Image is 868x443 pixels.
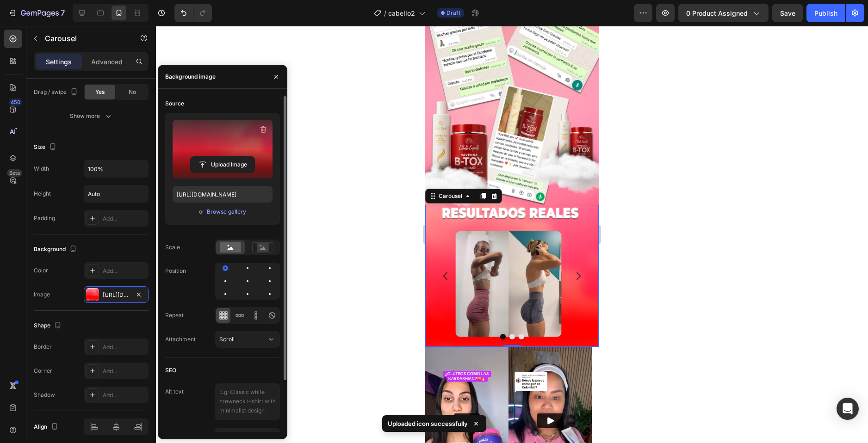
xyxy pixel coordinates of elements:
span: Scroll [219,336,235,343]
button: Browse gallery [206,207,247,216]
div: Position [165,267,186,275]
input: Auto [84,160,148,177]
div: Background image [165,73,216,81]
span: Save [780,9,795,17]
div: Image [34,290,50,299]
div: Shape [34,320,63,332]
div: Add... [103,267,146,275]
div: Align [34,421,60,433]
input: Auto [84,185,148,202]
span: or [199,206,205,217]
div: Drag / swipe [34,86,80,98]
div: Padding [34,214,55,222]
div: Background [34,243,79,256]
div: Source [165,99,184,108]
input: https://example.com/image.jpg [173,186,273,203]
button: 7 [4,4,69,22]
div: Color [34,266,48,275]
div: Corner [34,367,52,375]
span: Yes [95,88,105,96]
div: [URL][DOMAIN_NAME] [103,291,130,299]
span: 0 product assigned [686,8,748,18]
span: / [384,8,386,18]
p: 7 [61,7,65,18]
span: cabello2 [388,8,415,18]
button: Upload Image [190,156,255,173]
div: SEO [165,366,176,375]
button: Show more [34,108,149,124]
div: Open Intercom Messenger [837,398,859,420]
div: Add... [103,367,146,375]
button: Save [772,4,803,22]
p: Settings [46,57,72,67]
div: Add... [103,391,146,400]
p: Advanced [91,57,123,67]
button: 0 product assigned [678,4,769,22]
div: Browse gallery [207,208,246,216]
div: Width [34,165,49,173]
div: Attachment [165,335,196,344]
button: Publish [806,4,845,22]
div: Add... [103,215,146,223]
button: Play [112,388,138,402]
div: Scale [165,243,180,252]
div: Size [34,141,58,154]
div: Add... [103,343,146,351]
div: Beta [7,169,22,177]
div: 450 [9,98,22,106]
p: Carousel [45,33,124,44]
div: Undo/Redo [174,4,212,22]
div: Publish [814,8,837,18]
div: Alt text [165,388,184,396]
button: Scroll [215,331,280,348]
p: Uploaded icon successfully [388,419,468,428]
div: Show more [70,111,113,121]
span: No [129,88,136,96]
div: Repeat [165,311,184,320]
div: Shadow [34,391,55,399]
div: Border [34,343,52,351]
div: Height [34,190,51,198]
iframe: Design area [425,26,599,443]
span: Draft [446,9,460,17]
